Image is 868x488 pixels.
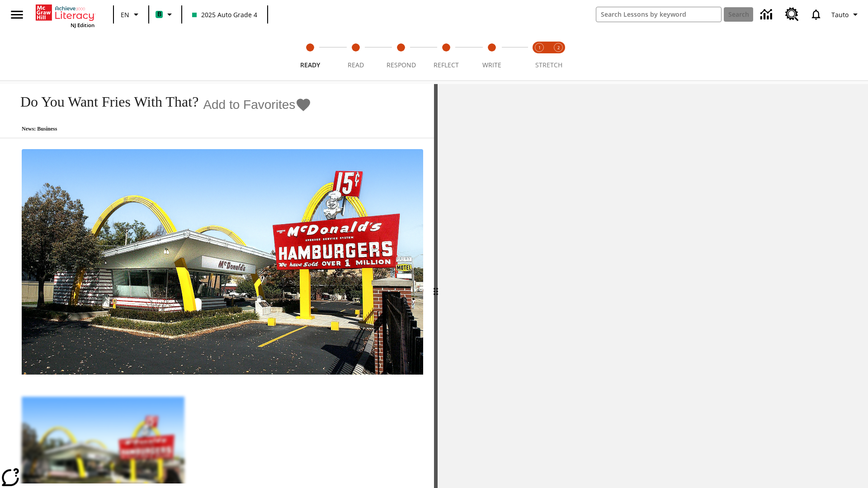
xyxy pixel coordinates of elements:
[4,1,30,28] button: Open side menu
[152,6,179,23] button: Boost Class color is mint green. Change class color
[11,126,311,132] p: News: Business
[828,6,864,23] button: Profile/Settings
[780,2,804,27] a: Resource Center, Will open in new tab
[192,10,257,19] span: 2025 Auto Grade 4
[831,10,849,19] span: Tauto
[329,31,382,80] button: Read step 2 of 5
[557,45,560,51] text: 2
[434,84,438,488] div: Press Enter or Spacebar and then press right and left arrow keys to move the slider
[375,31,427,80] button: Respond step 3 of 5
[434,61,459,69] span: Reflect
[538,45,541,51] text: 1
[11,94,198,110] h1: Do You Want Fries With That?
[203,98,295,112] span: Add to Favorites
[804,3,828,26] a: Notifications
[535,61,562,69] span: STRETCH
[466,31,518,80] button: Write step 5 of 5
[526,31,552,80] button: Stretch Read step 1 of 2
[482,61,501,69] span: Write
[71,22,94,28] span: NJ Edition
[420,31,472,80] button: Reflect step 4 of 5
[121,10,129,19] span: EN
[545,31,571,80] button: Stretch Respond step 2 of 2
[157,9,161,20] span: B
[300,61,320,69] span: Ready
[348,61,364,69] span: Read
[438,84,868,488] div: activity
[596,7,721,22] input: search field
[22,149,423,375] img: One of the first McDonald's stores, with the iconic red sign and golden arches.
[36,3,94,28] div: Home
[117,6,146,23] button: Language: EN, Select a language
[755,2,780,27] a: Data Center
[387,61,416,69] span: Respond
[284,31,336,80] button: Ready step 1 of 5
[203,97,311,113] button: Add to Favorites - Do You Want Fries With That?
